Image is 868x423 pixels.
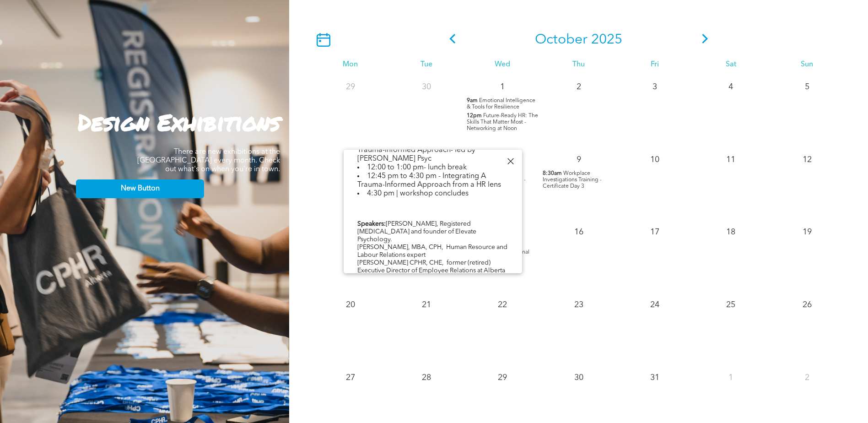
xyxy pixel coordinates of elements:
[617,60,693,69] div: Fri
[647,369,663,386] p: 31
[467,98,478,104] span: 9am
[494,79,511,95] p: 1
[722,152,739,168] p: 11
[799,369,815,386] p: 2
[543,171,602,189] span: Workplace Investigations Training - Certificate Day 3
[418,297,435,313] p: 21
[571,79,587,95] p: 2
[467,113,538,131] span: Future-Ready HR: The Skills That Matter Most - Networking at Noon
[647,224,663,240] p: 17
[571,224,587,240] p: 16
[357,221,386,227] b: Speakers:
[121,184,160,193] span: New Button
[722,79,739,95] p: 4
[540,60,616,69] div: Thu
[357,137,508,163] li: 8:30 am to 12:00 pm - Fundamentals: Trauma-informed Approach- led by [PERSON_NAME] Psyc
[799,297,815,313] p: 26
[342,152,359,168] p: 6
[799,152,815,168] p: 12
[464,60,540,69] div: Wed
[137,148,280,173] span: There are new exhibitions at the [GEOGRAPHIC_DATA] every month. Check out what's on when you're i...
[647,297,663,313] p: 24
[467,98,535,110] span: Emotional Intelligence & Tools for Resilience
[78,106,280,138] span: Design Exhibitions
[467,113,482,119] span: 12pm
[693,60,769,69] div: Sat
[418,369,435,386] p: 28
[342,369,359,386] p: 27
[591,33,622,47] span: 2025
[543,170,562,177] span: 8:30am
[571,152,587,168] p: 9
[357,163,508,172] li: 12:00 to 1:00 pm- lunch break
[418,79,435,95] p: 30
[769,60,845,69] div: Sun
[571,297,587,313] p: 23
[799,224,815,240] p: 19
[647,152,663,168] p: 10
[357,190,508,198] li: 4:30 pm | workshop concludes
[799,79,815,95] p: 5
[342,79,359,95] p: 29
[312,60,388,69] div: Mon
[722,224,739,240] p: 18
[357,172,508,190] li: 12:45 pm to 4:30 pm - Integrating A Trauma-Informed Approach from a HR lens
[342,297,359,313] p: 20
[494,297,511,313] p: 22
[535,33,588,47] span: October
[722,369,739,386] p: 1
[342,224,359,240] p: 13
[388,60,464,69] div: Tue
[494,369,511,386] p: 29
[571,369,587,386] p: 30
[647,79,663,95] p: 3
[722,297,739,313] p: 25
